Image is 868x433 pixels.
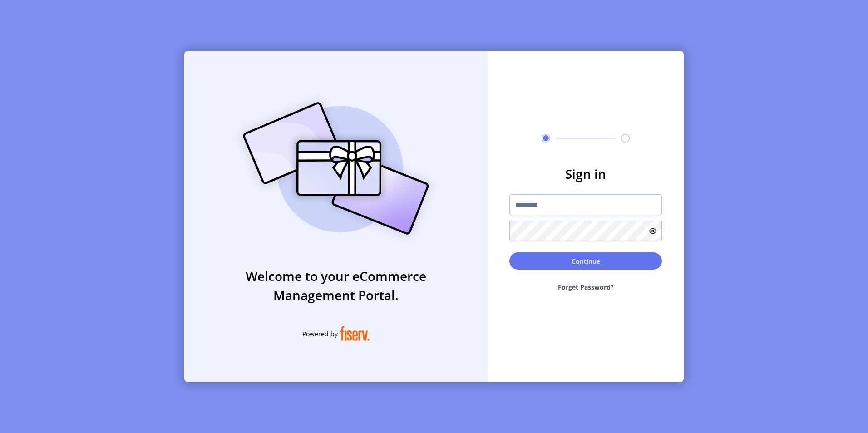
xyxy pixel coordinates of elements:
[184,266,488,305] h3: Welcome to your eCommerce Management Portal.
[302,329,338,339] span: Powered by
[509,252,662,270] button: Continue
[509,275,662,299] button: Forget Password?
[229,92,443,245] img: card_Illustration.svg
[509,164,662,183] h3: Sign in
